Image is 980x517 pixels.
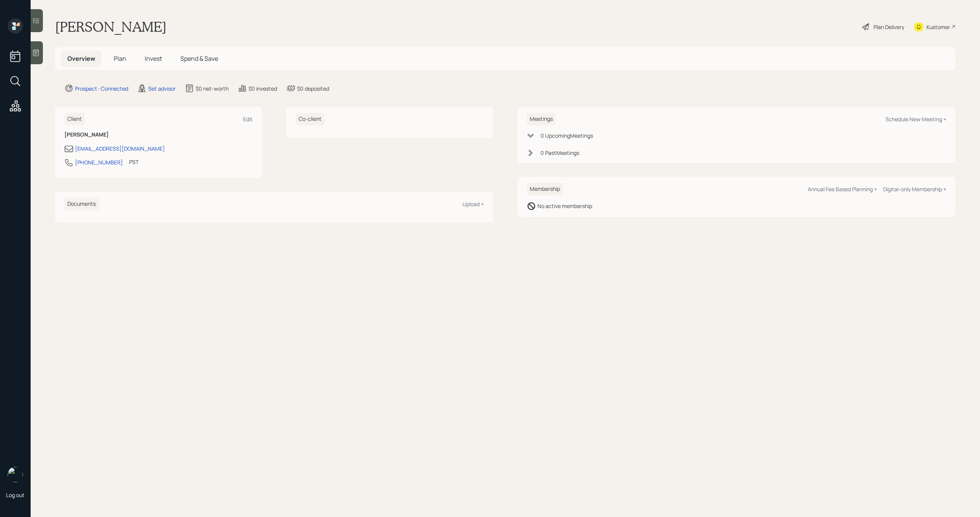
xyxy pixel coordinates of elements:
div: [EMAIL_ADDRESS][DOMAIN_NAME] [75,145,165,153]
h6: Documents [64,198,99,210]
div: [PHONE_NUMBER] [75,158,123,166]
span: Spend & Save [180,54,218,63]
h6: Membership [527,183,563,195]
div: Annual Fee Based Planning + [808,185,877,193]
div: 0 Upcoming Meeting s [541,132,593,140]
div: $0 net-worth [196,85,229,93]
div: Plan Delivery [874,23,904,31]
span: Overview [67,54,95,63]
img: michael-russo-headshot.png [8,467,23,482]
div: Schedule New Meeting + [885,115,946,123]
div: PST [129,158,139,166]
div: Set advisor [148,85,176,93]
h1: [PERSON_NAME] [55,18,167,35]
span: Plan [114,54,126,63]
div: $0 deposited [297,85,329,93]
div: $0 invested [248,85,277,93]
div: Edit [243,115,253,123]
div: Kustomer [926,23,950,31]
div: No active membership [537,202,592,210]
div: Upload + [462,200,484,208]
div: Digital-only Membership + [883,185,946,193]
span: Invest [145,54,162,63]
h6: Co-client [296,113,325,125]
div: 0 Past Meeting s [541,149,579,157]
h6: [PERSON_NAME] [64,132,253,138]
div: Prospect · Connected [75,85,128,93]
div: Log out [6,491,24,499]
h6: Meetings [527,113,556,125]
h6: Client [64,113,85,125]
